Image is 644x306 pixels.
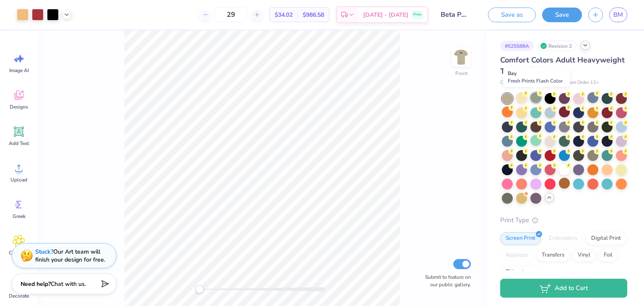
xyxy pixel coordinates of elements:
[557,79,599,86] span: Minimum Order: 12 +
[508,78,563,84] span: Fresh Prints Flash Color
[363,10,408,19] span: [DATE] - [DATE]
[10,104,28,110] span: Designs
[9,140,29,147] span: Add Text
[9,67,29,74] span: Image AI
[543,232,583,245] div: Embroidery
[500,266,541,278] div: Rhinestones
[500,249,534,262] div: Applique
[572,249,596,262] div: Vinyl
[195,285,204,293] div: Accessibility label
[5,249,33,263] span: Clipart & logos
[35,248,105,264] div: Our Art team will finish your design for free.
[500,279,627,298] button: Add to Cart
[542,8,582,22] button: Save
[215,7,247,22] input: – –
[51,280,86,288] span: Chat with us.
[500,215,627,225] div: Print Type
[21,280,51,288] strong: Need help?
[421,273,471,288] label: Submit to feature on our public gallery.
[500,55,625,76] span: Comfort Colors Adult Heavyweight T-Shirt
[455,70,467,77] div: Front
[453,49,470,65] img: Front
[434,6,475,23] input: Untitled Design
[13,213,26,220] span: Greek
[10,176,27,183] span: Upload
[488,8,536,22] button: Save as
[536,249,570,262] div: Transfers
[413,12,421,18] span: Free
[538,41,576,51] div: Revision 2
[500,41,534,51] div: # 525588A
[613,10,623,20] span: BM
[275,10,293,19] span: $34.02
[503,67,570,87] div: Bay
[500,232,541,245] div: Screen Print
[35,248,53,256] strong: Stuck?
[9,293,29,299] span: Decorate
[500,79,531,86] span: Comfort Colors
[303,10,324,19] span: $986.58
[609,8,627,22] a: BM
[586,232,626,245] div: Digital Print
[598,249,618,262] div: Foil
